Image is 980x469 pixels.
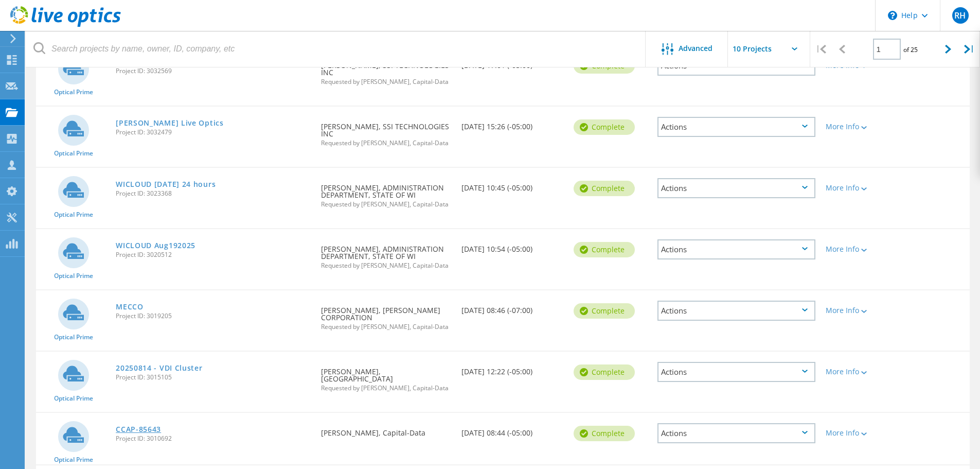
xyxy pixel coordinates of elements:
[54,457,93,463] span: Optical Prime
[574,364,635,380] div: Complete
[321,385,451,391] span: Requested by [PERSON_NAME], Capital-Data
[959,31,980,67] div: |
[116,181,216,188] a: WICLOUD [DATE] 24 hours
[456,229,568,263] div: [DATE] 10:54 (-05:00)
[826,307,890,314] div: More Info
[54,395,93,402] span: Optical Prime
[10,22,121,29] a: Live Optics Dashboard
[826,184,890,192] div: More Info
[316,413,456,447] div: [PERSON_NAME], Capital-Data
[826,368,890,375] div: More Info
[574,426,635,441] div: Complete
[574,242,635,257] div: Complete
[810,31,831,67] div: |
[657,239,815,259] div: Actions
[657,117,815,137] div: Actions
[456,413,568,447] div: [DATE] 08:44 (-05:00)
[657,178,815,198] div: Actions
[116,426,161,433] a: CCAP-85643
[826,429,890,437] div: More Info
[54,212,93,218] span: Optical Prime
[54,273,93,279] span: Optical Prime
[116,252,311,258] span: Project ID: 3020512
[316,229,456,279] div: [PERSON_NAME], ADMINISTRATION DEPARTMENT, STATE OF WI
[316,168,456,218] div: [PERSON_NAME], ADMINISTRATION DEPARTMENT, STATE OF WI
[54,89,93,95] span: Optical Prime
[316,290,456,340] div: [PERSON_NAME], [PERSON_NAME] CORPORATION
[903,45,918,54] span: of 25
[316,107,456,157] div: [PERSON_NAME], SSI TECHNOLOGIES INC
[954,11,966,20] span: RH
[116,119,224,127] a: [PERSON_NAME] Live Optics
[321,79,451,85] span: Requested by [PERSON_NAME], Capital-Data
[826,123,890,130] div: More Info
[54,150,93,157] span: Optical Prime
[456,107,568,141] div: [DATE] 15:26 (-05:00)
[321,263,451,269] span: Requested by [PERSON_NAME], Capital-Data
[456,168,568,202] div: [DATE] 10:45 (-05:00)
[657,362,815,382] div: Actions
[574,181,635,196] div: Complete
[26,31,646,67] input: Search projects by name, owner, ID, company, etc
[321,324,451,330] span: Requested by [PERSON_NAME], Capital-Data
[116,313,311,319] span: Project ID: 3019205
[456,352,568,386] div: [DATE] 12:22 (-05:00)
[116,303,144,310] a: MECCO
[574,303,635,319] div: Complete
[826,246,890,253] div: More Info
[116,436,311,442] span: Project ID: 3010692
[321,201,451,207] span: Requested by [PERSON_NAME], Capital-Data
[116,242,195,249] a: WICLOUD Aug192025
[54,334,93,340] span: Optical Prime
[679,45,712,52] span: Advanced
[116,68,311,74] span: Project ID: 3032569
[574,119,635,135] div: Complete
[456,290,568,324] div: [DATE] 08:46 (-07:00)
[116,190,311,197] span: Project ID: 3023368
[116,129,311,135] span: Project ID: 3032479
[321,140,451,146] span: Requested by [PERSON_NAME], Capital-Data
[888,11,897,20] svg: \n
[316,352,456,402] div: [PERSON_NAME], [GEOGRAPHIC_DATA]
[657,301,815,321] div: Actions
[116,364,202,372] a: 20250814 - VDI Cluster
[116,374,311,380] span: Project ID: 3015105
[657,423,815,443] div: Actions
